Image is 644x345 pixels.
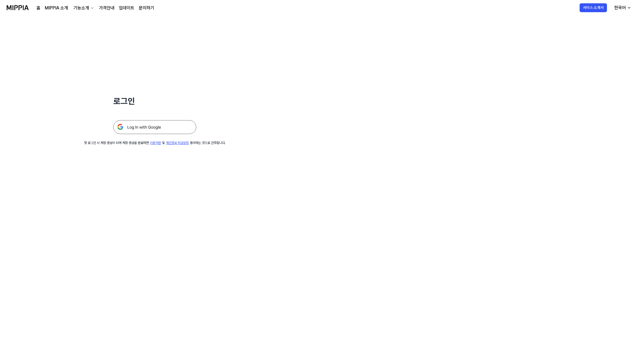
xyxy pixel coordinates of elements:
[139,5,154,11] a: 문의하기
[119,5,134,11] a: 업데이트
[610,2,635,13] button: 한국어
[113,95,196,107] h1: 로그인
[580,3,607,12] button: 서비스 소개서
[613,4,627,11] div: 한국어
[113,120,196,134] img: 구글 로그인 버튼
[84,141,226,145] div: 첫 로그인 시 계정 생성이 되며 계정 생성을 완료하면 및 동의하는 것으로 간주합니다.
[150,141,161,145] a: 이용약관
[99,5,114,11] a: 가격안내
[72,5,95,11] button: 기능소개
[45,5,68,11] a: MIPPIA 소개
[36,5,40,11] a: 홈
[166,141,189,145] a: 개인정보 취급방침
[72,5,90,11] div: 기능소개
